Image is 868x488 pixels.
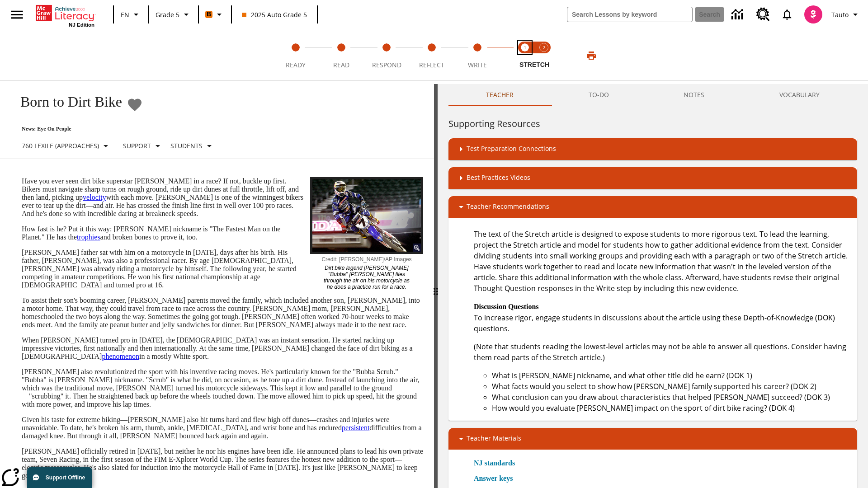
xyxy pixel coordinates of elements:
button: Grade: Grade 5, Select a grade [152,6,195,23]
button: Select Lexile, 760 Lexile (Approaches) [18,138,115,154]
p: (Note that students reading the lowest-level articles may not be able to answer all questions. Co... [474,341,850,363]
span: Reflect [419,61,444,69]
button: Print [577,47,606,64]
a: trophies [77,233,100,241]
p: [PERSON_NAME] also revolutionized the sport with his inventive racing moves. He's particularly kn... [22,368,423,408]
p: Test Preparation Connections [467,144,556,155]
button: Profile/Settings [828,6,864,23]
p: To increase rigor, engage students in discussions about the article using these Depth-of-Knowledg... [474,301,850,334]
div: Test Preparation Connections [448,138,857,160]
p: Given his taste for extreme biking—[PERSON_NAME] also hit turns hard and flew high off dunes—cras... [22,416,423,440]
p: Students [170,141,203,150]
p: Teacher Materials [467,433,521,444]
li: What facts would you select to show how [PERSON_NAME] family supported his career? (DOK 2) [492,381,850,392]
li: How would you evaluate [PERSON_NAME] impact on the sport of dirt bike racing? (DOK 4) [492,403,850,413]
button: Support Offline [27,467,92,488]
span: 2025 Auto Grade 5 [242,10,307,19]
p: Credit: [PERSON_NAME]/AP Images [321,254,412,263]
div: Best Practices Videos [448,167,857,189]
span: STRETCH [519,61,549,68]
button: Read step 2 of 5 [315,31,367,80]
text: 1 [524,45,526,51]
button: Respond step 3 of 5 [360,31,413,80]
span: B [207,9,211,20]
button: Add to Favorites - Born to Dirt Bike [127,97,143,113]
a: Answer keys, Will open in new browser window or tab [474,473,513,484]
button: Reflect step 4 of 5 [406,31,458,80]
p: [PERSON_NAME] officially retired in [DATE], but neither he nor his engines have been idle. He ann... [22,447,423,480]
button: Ready step 1 of 5 [269,31,322,80]
p: How fast is he? Put it this way: [PERSON_NAME] nickname is "The Fastest Man on the Planet." He ha... [22,225,423,241]
div: Teacher Materials [448,428,857,450]
button: Scaffolds, Support [119,138,167,154]
div: activity [438,84,868,488]
span: Read [333,61,349,69]
span: Grade 5 [156,10,179,19]
p: Dirt bike legend [PERSON_NAME] "Bubba" [PERSON_NAME] flies through the air on his motorcycle as h... [321,263,412,290]
img: avatar image [804,5,822,23]
p: News: Eye On People [11,126,218,132]
li: What is [PERSON_NAME] nickname, and what other title did he earn? (DOK 1) [492,370,850,381]
span: Support Offline [46,474,85,481]
div: Instructional Panel Tabs [448,84,857,106]
p: The text of the Stretch article is designed to expose students to more rigorous text. To lead the... [474,229,850,294]
p: Have you ever seen dirt bike superstar [PERSON_NAME] in a race? If not, buckle up first. Bikers m... [22,177,423,218]
p: Support [123,141,151,150]
div: Teacher Recommendations [448,196,857,218]
button: Select a new avatar [799,3,828,26]
button: Language: EN, Select a language [117,6,146,23]
strong: Discussion Questions [474,303,539,310]
button: TO-DO [551,84,646,106]
button: NOTES [646,84,742,106]
a: phenomenon [102,352,139,360]
button: VOCABULARY [742,84,857,106]
h6: Supporting Resources [448,117,857,131]
p: Best Practices Videos [467,173,530,183]
input: search field [567,7,692,22]
span: Write [468,61,487,69]
button: Boost Class color is orange. Change class color [202,6,228,23]
p: To assist their son's booming career, [PERSON_NAME] parents moved the family, which included anot... [22,296,423,329]
img: Magnify [413,244,421,252]
a: velocity [83,193,106,201]
p: When [PERSON_NAME] turned pro in [DATE], the [DEMOGRAPHIC_DATA] was an instant sensation. He star... [22,336,423,361]
button: Open side menu [4,1,30,28]
span: Tauto [831,10,849,19]
button: Select Student [167,138,218,154]
li: What conclusion can you draw about characteristics that helped [PERSON_NAME] succeed? (DOK 3) [492,392,850,403]
a: NJ standards [474,458,520,469]
div: Home [36,3,94,28]
span: EN [121,10,129,19]
a: persistent [342,424,369,432]
button: Stretch Respond step 2 of 2 [531,31,557,80]
a: Resource Center, Will open in new tab [751,2,775,27]
button: Write step 5 of 5 [451,31,504,80]
p: [PERSON_NAME] father sat with him on a motorcycle in [DATE], days after his birth. His father, [P... [22,249,423,289]
p: 760 Lexile (Approaches) [22,141,99,150]
text: 2 [543,45,545,51]
img: Motocross racer James Stewart flies through the air on his dirt bike. [310,177,423,254]
div: Press Enter or Spacebar and then press right and left arrow keys to move the slider [434,84,438,488]
p: Teacher Recommendations [467,202,549,212]
span: Ready [286,61,306,69]
button: Stretch Read step 1 of 2 [512,31,538,80]
span: NJ Edition [69,22,94,28]
button: Teacher [448,84,551,106]
span: Respond [372,61,401,69]
a: Notifications [775,3,799,26]
a: Data Center [726,2,751,27]
h1: Born to Dirt Bike [11,94,122,110]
